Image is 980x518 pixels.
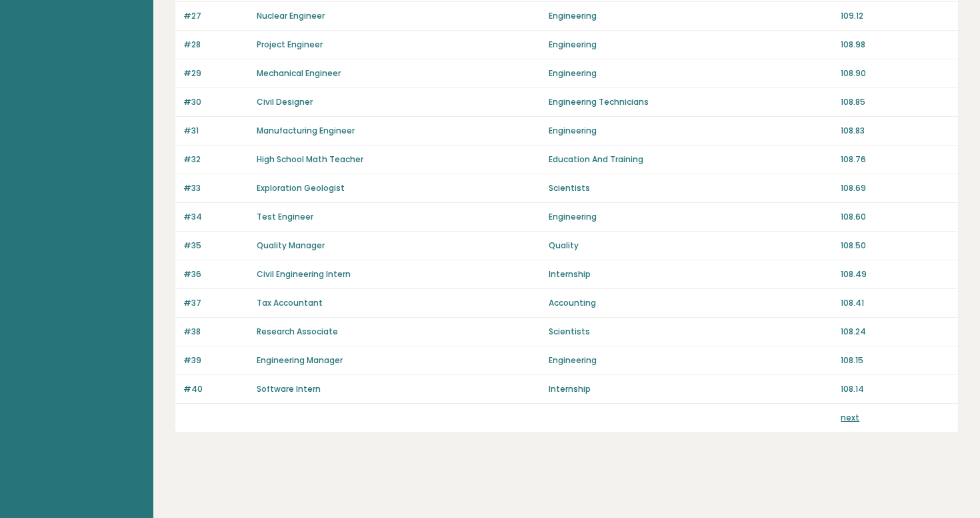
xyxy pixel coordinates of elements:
[549,125,833,137] p: Engineering
[183,383,249,395] p: #40
[841,268,950,280] p: 108.49
[549,268,833,280] p: Internship
[549,383,833,395] p: Internship
[841,67,950,79] p: 108.90
[549,67,833,79] p: Engineering
[549,10,833,22] p: Engineering
[841,125,950,137] p: 108.83
[257,240,325,251] a: Quality Manager
[841,412,859,423] a: next
[549,326,833,338] p: Scientists
[257,297,323,308] a: Tax Accountant
[841,211,950,223] p: 108.60
[183,67,249,79] p: #29
[183,125,249,137] p: #31
[183,211,249,223] p: #34
[257,125,355,136] a: Manufacturing Engineer
[183,154,249,166] p: #32
[841,10,950,22] p: 109.12
[257,96,313,107] a: Civil Designer
[183,39,249,51] p: #28
[257,10,325,21] a: Nuclear Engineer
[841,297,950,309] p: 108.41
[549,39,833,51] p: Engineering
[549,240,833,252] p: Quality
[549,154,833,166] p: Education And Training
[257,182,345,194] a: Exploration Geologist
[549,297,833,309] p: Accounting
[183,354,249,366] p: #39
[257,354,343,366] a: Engineering Manager
[183,240,249,252] p: #35
[257,326,338,337] a: Research Associate
[257,154,363,165] a: High School Math Teacher
[841,39,950,51] p: 108.98
[183,10,249,22] p: #27
[257,268,351,280] a: Civil Engineering Intern
[841,240,950,252] p: 108.50
[841,96,950,108] p: 108.85
[257,67,341,79] a: Mechanical Engineer
[841,354,950,366] p: 108.15
[183,297,249,309] p: #37
[841,182,950,194] p: 108.69
[183,326,249,338] p: #38
[549,211,833,223] p: Engineering
[549,354,833,366] p: Engineering
[257,383,321,395] a: Software Intern
[549,96,833,108] p: Engineering Technicians
[549,182,833,194] p: Scientists
[183,96,249,108] p: #30
[183,182,249,194] p: #33
[841,154,950,166] p: 108.76
[257,39,323,50] a: Project Engineer
[183,268,249,280] p: #36
[257,211,313,222] a: Test Engineer
[841,326,950,338] p: 108.24
[841,383,950,395] p: 108.14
